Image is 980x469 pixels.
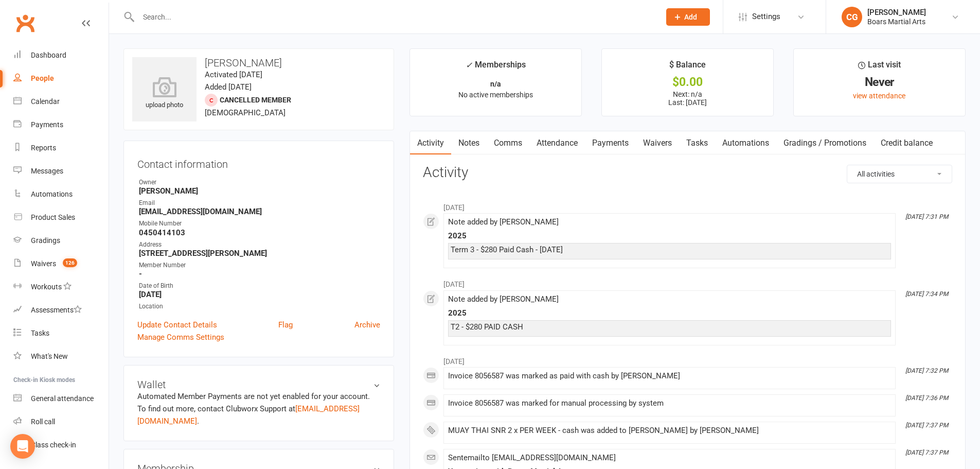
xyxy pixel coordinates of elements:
[132,77,197,111] div: upload photo
[490,80,501,88] strong: n/a
[13,44,109,67] a: Dashboard
[31,329,49,337] div: Tasks
[31,283,62,291] div: Workouts
[448,309,891,318] div: 2025
[13,275,109,299] a: Workouts
[31,236,60,245] div: Gradings
[31,167,63,175] div: Messages
[137,319,217,331] a: Update Contact Details
[139,260,380,270] div: Member Number
[139,178,380,187] div: Owner
[13,229,109,252] a: Gradings
[31,441,76,449] div: Class check-in
[137,154,380,170] h3: Contact information
[31,74,54,82] div: People
[12,10,38,36] a: Clubworx
[448,453,616,462] span: Sent email to [EMAIL_ADDRESS][DOMAIN_NAME]
[139,240,380,250] div: Address
[63,258,77,267] span: 126
[278,319,293,331] a: Flag
[13,322,109,345] a: Tasks
[867,8,926,17] div: [PERSON_NAME]
[13,113,109,136] a: Payments
[135,10,653,24] input: Search...
[842,7,862,27] div: CG
[776,131,874,155] a: Gradings / Promotions
[448,426,891,435] div: MUAY THAI SNR 2 x PER WEEK - cash was added to [PERSON_NAME] by [PERSON_NAME]
[31,120,63,129] div: Payments
[752,5,780,28] span: Settings
[137,392,370,426] no-payment-system: Automated Member Payments are not yet enabled for your account. To find out more, contact Clubwor...
[669,58,706,77] div: $ Balance
[31,97,60,106] div: Calendar
[13,67,109,90] a: People
[13,387,109,410] a: General attendance kiosk mode
[31,51,66,59] div: Dashboard
[451,323,888,332] div: T2 - $280 PAID CASH
[867,17,926,26] div: Boars Martial Arts
[31,259,56,268] div: Waivers
[803,77,956,88] div: Never
[466,60,472,70] i: ✓
[684,13,697,21] span: Add
[611,77,764,88] div: $0.00
[905,213,948,220] i: [DATE] 7:31 PM
[10,434,35,459] div: Open Intercom Messenger
[139,207,380,216] strong: [EMAIL_ADDRESS][DOMAIN_NAME]
[132,57,385,68] h3: [PERSON_NAME]
[905,449,948,456] i: [DATE] 7:37 PM
[487,131,529,155] a: Comms
[31,213,75,221] div: Product Sales
[853,92,905,100] a: view attendance
[874,131,940,155] a: Credit balance
[448,295,891,304] div: Note added by [PERSON_NAME]
[611,90,764,107] p: Next: n/a Last: [DATE]
[858,58,901,77] div: Last visit
[905,290,948,298] i: [DATE] 7:34 PM
[448,372,891,380] div: Invoice 8056587 was marked as paid with cash by [PERSON_NAME]
[139,198,380,208] div: Email
[137,331,224,343] a: Manage Comms Settings
[31,144,56,152] div: Reports
[13,136,109,160] a: Reports
[137,379,380,390] h3: Wallet
[139,186,380,196] strong: [PERSON_NAME]
[31,418,55,426] div: Roll call
[13,410,109,433] a: Roll call
[636,131,679,155] a: Waivers
[410,131,451,155] a: Activity
[139,290,380,299] strong: [DATE]
[139,219,380,229] div: Mobile Number
[13,345,109,368] a: What's New
[220,96,291,104] span: Cancelled member
[354,319,380,331] a: Archive
[13,299,109,322] a: Assessments
[139,249,380,258] strong: [STREET_ADDRESS][PERSON_NAME]
[423,351,952,367] li: [DATE]
[31,190,73,198] div: Automations
[451,131,487,155] a: Notes
[451,246,888,254] div: Term 3 - $280 Paid Cash - [DATE]
[905,422,948,429] i: [DATE] 7:37 PM
[905,394,948,402] i: [DATE] 7:36 PM
[139,302,380,311] div: Location
[13,206,109,229] a: Product Sales
[448,399,891,408] div: Invoice 8056587 was marked for manual processing by system
[31,352,68,360] div: What's New
[13,90,109,113] a: Calendar
[423,273,952,290] li: [DATE]
[905,367,948,374] i: [DATE] 7:32 PM
[679,131,715,155] a: Tasks
[458,91,533,99] span: No active memberships
[205,70,262,79] time: Activated [DATE]
[666,8,710,26] button: Add
[13,160,109,183] a: Messages
[13,252,109,275] a: Waivers 126
[466,58,526,77] div: Memberships
[448,232,891,240] div: 2025
[529,131,585,155] a: Attendance
[423,165,952,181] h3: Activity
[139,281,380,291] div: Date of Birth
[13,433,109,457] a: Class kiosk mode
[13,183,109,206] a: Automations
